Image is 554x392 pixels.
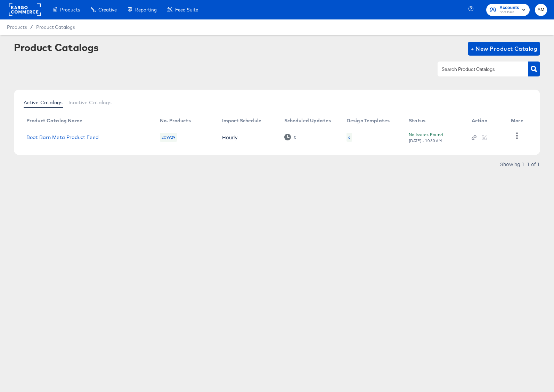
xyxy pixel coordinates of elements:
[217,126,279,148] td: Hourly
[26,134,99,140] a: Boot Barn Meta Product Feed
[7,24,27,30] span: Products
[14,42,99,53] div: Product Catalogs
[222,118,261,123] div: Import Schedule
[440,65,514,73] input: Search Product Catalogs
[348,134,350,140] div: 6
[466,115,505,126] th: Action
[60,7,80,13] span: Products
[175,7,198,13] span: Feed Suite
[284,134,296,140] div: 0
[499,4,519,11] span: Accounts
[538,6,544,14] span: AM
[27,24,36,30] span: /
[36,24,75,30] a: Product Catalogs
[505,115,532,126] th: More
[160,118,191,123] div: No. Products
[24,100,63,105] span: Active Catalogs
[26,118,82,123] div: Product Catalog Name
[500,162,540,166] div: Showing 1–1 of 1
[486,4,530,16] button: AccountsBoot Barn
[135,7,157,13] span: Reporting
[160,133,177,142] div: 209929
[68,100,112,105] span: Inactive Catalogs
[403,115,466,126] th: Status
[347,118,390,123] div: Design Templates
[347,133,352,142] div: 6
[468,42,540,56] button: + New Product Catalog
[535,4,547,16] button: AM
[294,135,296,140] div: 0
[471,44,538,54] span: + New Product Catalog
[98,7,117,13] span: Creative
[499,10,519,15] span: Boot Barn
[284,118,331,123] div: Scheduled Updates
